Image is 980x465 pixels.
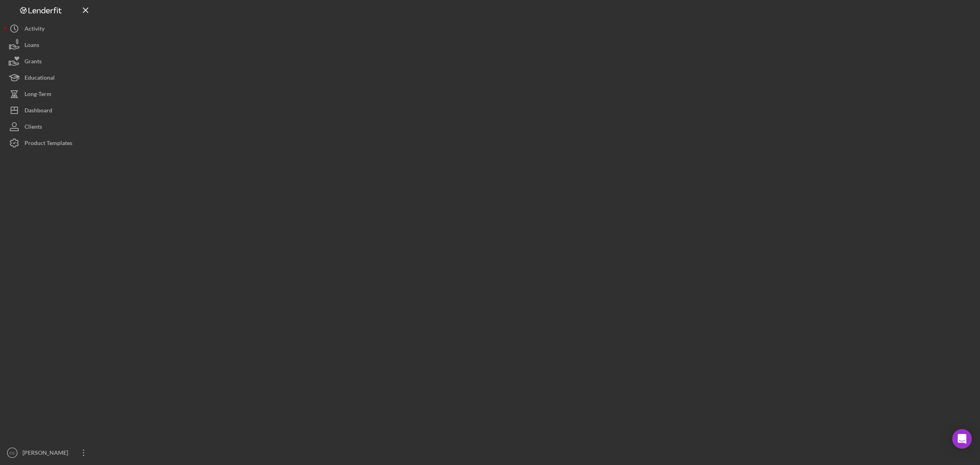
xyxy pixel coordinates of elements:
div: Long-Term [24,86,51,104]
div: Product Templates [24,135,72,153]
text: CC [9,451,15,455]
button: Long-Term [4,86,94,102]
button: Clients [4,118,94,135]
div: Open Intercom Messenger [952,429,972,449]
button: Product Templates [4,135,94,151]
div: Educational [24,69,55,88]
div: Grants [24,53,42,72]
button: CC[PERSON_NAME] [4,445,94,461]
div: Loans [24,37,39,55]
div: Clients [24,118,42,137]
div: Dashboard [24,102,52,121]
button: Loans [4,37,94,53]
div: Activity [24,20,45,39]
div: [PERSON_NAME] [20,445,73,463]
button: Dashboard [4,102,94,118]
button: Educational [4,69,94,86]
button: Grants [4,53,94,69]
button: Activity [4,20,94,37]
